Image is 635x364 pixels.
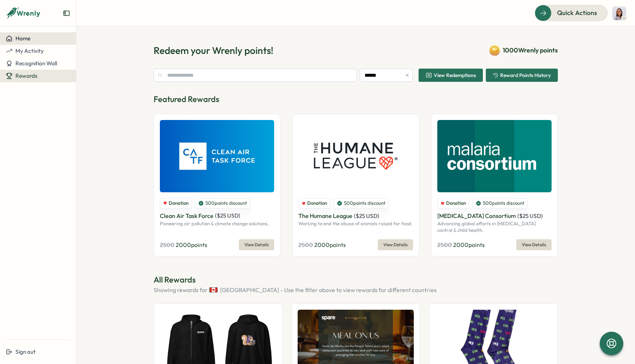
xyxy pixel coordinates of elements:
[298,120,413,192] img: The Humane League
[160,120,274,192] img: Clean Air Task Force
[517,212,543,219] span: ( $ 25 USD )
[160,221,274,227] p: Pioneering air pollution & climate change solutions.
[446,200,466,207] span: Donation
[15,60,57,67] span: Recognition Wall
[63,10,70,17] button: Expand sidebar
[437,221,552,233] p: Advancing global efforts in [MEDICAL_DATA] control & child health.
[220,285,279,295] span: [GEOGRAPHIC_DATA]
[472,198,528,208] div: 500 points discount
[437,241,452,248] span: 2500
[557,8,597,18] span: Quick Actions
[354,212,379,219] span: ( $ 25 USD )
[434,73,476,78] span: View Redemptions
[15,72,37,79] span: Rewards
[154,274,558,285] p: All Rewards
[239,239,274,250] button: View Details
[314,241,346,248] span: 2000 points
[154,44,273,57] h1: Redeem your Wrenly points!
[169,200,189,207] span: Donation
[307,200,327,207] span: Donation
[383,240,408,250] span: View Details
[280,285,437,295] span: - Use the filter above to view rewards for different countries
[160,241,175,248] span: 2500
[503,45,558,55] span: 1000 Wrenly points
[154,285,208,295] span: Showing rewards for
[15,35,31,42] span: Home
[154,94,558,105] p: Featured Rewards
[500,73,551,78] span: Reward Points History
[209,285,218,294] img: Canada
[160,211,214,221] p: Clean Air Task Force
[244,240,269,250] span: View Details
[378,239,413,250] button: View Details
[298,241,313,248] span: 2500
[419,69,483,82] button: View Redemptions
[15,47,44,54] span: My Activity
[516,239,552,250] button: View Details
[437,120,552,192] img: Malaria Consortium
[522,240,546,250] span: View Details
[333,198,389,208] div: 500 points discount
[15,348,36,355] span: Sign out
[298,221,413,227] p: Working to end the abuse of animals raised for food.
[176,241,207,248] span: 2000 points
[486,69,558,82] button: Reward Points History
[195,198,250,208] div: 500 points discount
[612,6,626,20] img: emily.wong
[535,5,608,21] button: Quick Actions
[215,212,240,219] span: ( $ 25 USD )
[298,211,352,221] p: The Humane League
[437,211,516,221] p: [MEDICAL_DATA] Consortium
[453,241,485,248] span: 2000 points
